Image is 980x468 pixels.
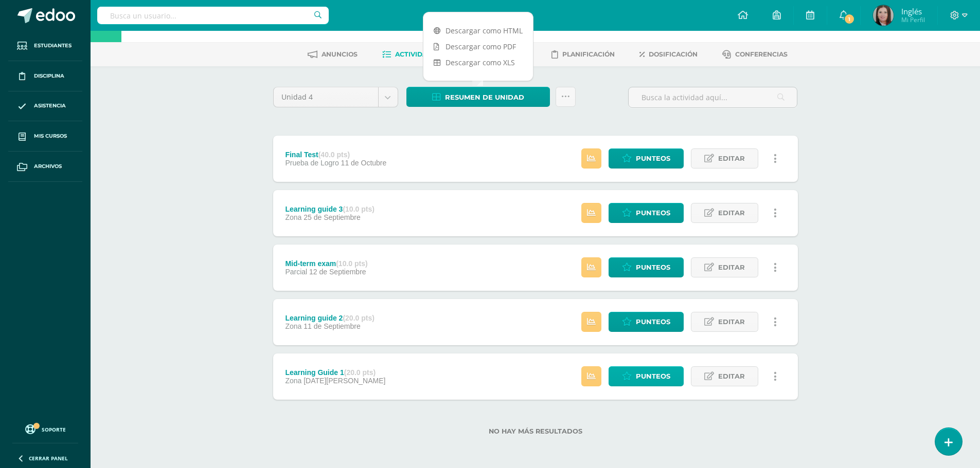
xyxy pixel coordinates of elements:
[273,427,798,435] label: No hay más resultados
[636,149,670,168] span: Punteos
[34,72,64,80] span: Disciplina
[322,50,358,58] span: Anuncios
[873,5,894,26] img: e03ec1ec303510e8e6f60bf4728ca3bf.png
[609,148,684,169] a: Punteos
[609,257,684,277] a: Punteos
[281,87,370,107] span: Unidad 4
[8,31,82,61] a: Estudiantes
[304,213,361,221] span: 25 de Septiembre
[343,314,374,322] strong: (20.0 pts)
[309,268,366,276] span: 12 de Septiembre
[639,46,698,63] a: Dosificación
[649,50,698,58] span: Dosificación
[423,23,533,39] a: Descargar como HTML
[8,91,82,122] a: Asistencia
[285,159,338,167] span: Prueba de Logro
[609,203,684,223] a: Punteos
[34,102,66,110] span: Asistencia
[609,366,684,386] a: Punteos
[382,46,440,63] a: Actividades
[285,268,307,276] span: Parcial
[735,50,788,58] span: Conferencias
[285,213,301,221] span: Zona
[718,312,745,331] span: Editar
[609,312,684,332] a: Punteos
[901,15,925,24] span: Mi Perfil
[722,46,788,63] a: Conferencias
[285,259,367,268] div: Mid-term exam
[562,50,615,58] span: Planificación
[551,46,615,63] a: Planificación
[8,152,82,182] a: Archivos
[406,87,550,107] a: Resumen de unidad
[318,151,350,159] strong: (40.0 pts)
[636,312,670,331] span: Punteos
[34,42,72,50] span: Estudiantes
[12,422,78,436] a: Soporte
[344,368,376,377] strong: (20.0 pts)
[629,87,797,107] input: Busca la actividad aquí...
[8,61,82,91] a: Disciplina
[636,258,670,277] span: Punteos
[34,162,62,171] span: Archivos
[844,13,855,25] span: 1
[718,203,745,222] span: Editar
[308,46,358,63] a: Anuncios
[285,322,301,330] span: Zona
[97,7,329,24] input: Busca un usuario...
[336,259,367,268] strong: (10.0 pts)
[34,132,67,140] span: Mis cursos
[29,455,68,462] span: Cerrar panel
[901,6,925,16] span: Inglés
[718,367,745,386] span: Editar
[285,314,374,322] div: Learning guide 2
[285,205,374,213] div: Learning guide 3
[341,159,387,167] span: 11 de Octubre
[445,88,524,107] span: Resumen de unidad
[718,258,745,277] span: Editar
[8,121,82,152] a: Mis cursos
[636,203,670,222] span: Punteos
[423,54,533,70] a: Descargar como XLS
[423,39,533,54] a: Descargar como PDF
[636,367,670,386] span: Punteos
[304,377,385,385] span: [DATE][PERSON_NAME]
[343,205,374,213] strong: (10.0 pts)
[285,377,301,385] span: Zona
[274,87,398,107] a: Unidad 4
[42,426,66,433] span: Soporte
[285,151,386,159] div: Final Test
[304,322,361,330] span: 11 de Septiembre
[285,368,385,377] div: Learning Guide 1
[395,50,440,58] span: Actividades
[718,149,745,168] span: Editar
